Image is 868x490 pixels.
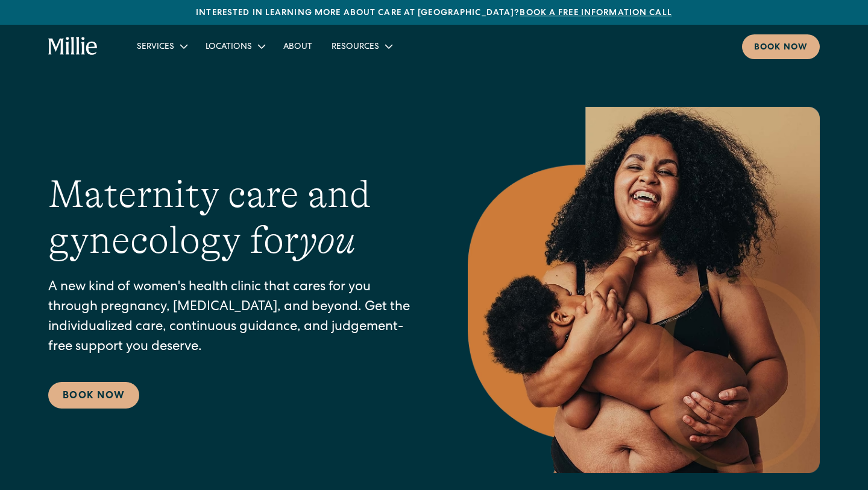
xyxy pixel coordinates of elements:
[468,107,820,473] img: Smiling mother with her baby in arms, celebrating body positivity and the nurturing bond of postp...
[274,36,322,56] a: About
[48,278,420,358] p: A new kind of women's health clinic that cares for you through pregnancy, [MEDICAL_DATA], and bey...
[196,36,274,56] div: Locations
[48,171,420,264] h1: Maternity care and gynecology for
[299,218,356,262] em: you
[137,41,174,54] div: Services
[742,34,820,59] a: Book now
[48,37,98,56] a: home
[127,36,196,56] div: Services
[520,9,671,17] a: Book a free information call
[48,382,139,409] a: Book Now
[322,36,401,56] div: Resources
[206,41,252,54] div: Locations
[332,41,379,54] div: Resources
[754,42,808,54] div: Book now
